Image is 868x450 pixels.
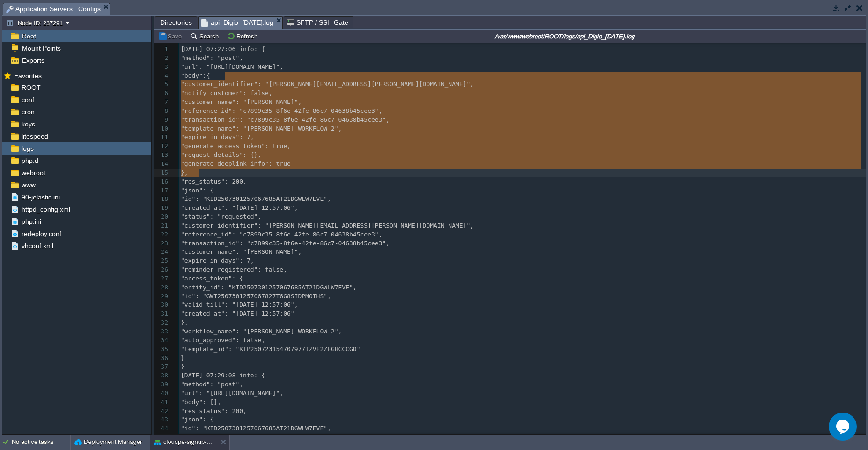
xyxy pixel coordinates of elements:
div: 21 [154,221,170,230]
button: Save [158,32,184,40]
span: "transaction_id": "c7899c35-8f6e-42fe-86c7-04638b45cee3", [181,116,390,123]
span: "transaction_id": "c7899c35-8f6e-42fe-86c7-04638b45cee3", [181,240,390,247]
span: } [181,354,184,361]
div: 7 [154,98,170,107]
div: 2 [154,54,170,63]
span: "notify_customer": false, [181,89,272,96]
span: "id": "GWT2507301257067827T6G8SIDPMOIHS", [181,293,331,300]
span: "id": "KID2507301257067685AT21DGWLW7EVE", [181,425,331,432]
div: 8 [154,107,170,116]
span: "url": "[URL][DOMAIN_NAME]", [181,63,283,70]
a: redeploy.conf [20,229,63,238]
div: 27 [154,274,170,283]
span: "generate_access_token": true, [181,142,291,149]
a: keys [20,120,37,128]
div: 16 [154,177,170,186]
span: "reference_id": "c7899c35-8f6e-42fe-86c7-04638b45cee3", [181,231,382,238]
div: 10 [154,125,170,133]
span: Directories [160,17,192,28]
div: 42 [154,407,170,416]
span: "json": { [181,416,213,423]
a: ROOT [20,83,42,92]
span: { [206,72,210,79]
span: "json": { [181,187,213,194]
span: "valid_till": "[DATE] 12:57:06", [181,301,298,308]
span: Application Servers : Configs [6,3,101,15]
span: "customer_name": "[PERSON_NAME]", [181,98,302,105]
div: 40 [154,389,170,398]
div: 18 [154,195,170,204]
iframe: chat widget [829,413,859,441]
div: No active tasks [12,435,70,450]
span: "expire_in_days": 7, [181,133,254,140]
span: SFTP / SSH Gate [287,17,348,28]
span: "created_at": "[DATE] 12:57:06" [181,310,294,317]
a: webroot [20,169,47,177]
span: "status": "requested", [181,213,261,220]
div: 9 [154,116,170,125]
span: "generate_deeplink_info": true [181,160,291,167]
div: 38 [154,371,170,380]
span: "res_status": 200, [181,407,247,414]
div: 41 [154,398,170,407]
a: php.d [20,156,40,165]
div: 13 [154,151,170,160]
div: 23 [154,239,170,248]
div: 29 [154,292,170,301]
span: } [181,169,184,176]
li: /var/www/webroot/ROOT/logs/api_Digio_2025-07-30.log [198,16,283,28]
span: php.ini [20,217,43,226]
a: logs [20,144,35,153]
div: 28 [154,283,170,292]
span: } [181,363,184,370]
span: "customer_identifier": "[PERSON_NAME][EMAIL_ADDRESS][PERSON_NAME][DOMAIN_NAME]", [181,222,474,229]
a: httpd_config.xml [20,205,72,214]
span: "customer_identifier": "[PERSON_NAME][EMAIL_ADDRESS][PERSON_NAME][DOMAIN_NAME]", [181,81,474,88]
div: 20 [154,213,170,221]
div: 35 [154,345,170,354]
div: 22 [154,230,170,239]
span: "customer_name": "[PERSON_NAME]", [181,248,302,255]
div: 43 [154,415,170,424]
span: "method": "post", [181,54,243,61]
div: 14 [154,160,170,169]
span: "expire_in_days": 7, [181,257,254,264]
div: 39 [154,380,170,389]
a: conf [20,96,36,104]
div: 33 [154,327,170,336]
a: www [20,181,37,189]
a: Root [20,32,37,40]
a: Exports [20,56,46,65]
div: 11 [154,133,170,142]
span: "auto_approved": false, [181,337,265,344]
a: litespeed [20,132,50,140]
span: "created_at": "[DATE] 12:57:06", [181,204,298,211]
div: 6 [154,89,170,98]
div: 44 [154,424,170,433]
span: "workflow_name": "[PERSON_NAME] WORKFLOW 2", [181,328,342,335]
span: api_Digio_[DATE].log [201,17,273,29]
div: 25 [154,257,170,266]
span: "url": "[URL][DOMAIN_NAME]", [181,390,283,397]
button: Deployment Manager [74,437,142,447]
span: "template_id": "KTP250723154707977TZVF2ZFGHCCCGD" [181,346,360,353]
div: 1 [154,45,170,54]
a: Favorites [12,72,43,80]
button: Refresh [227,32,260,40]
span: "access_token": { [181,275,243,282]
span: , [184,169,188,176]
button: cloudpe-signup-prod [154,437,213,447]
a: Mount Points [20,44,62,52]
span: "id": "KID2507301257067685AT21DGWLW7EVE", [181,195,331,202]
div: 34 [154,336,170,345]
div: 36 [154,354,170,363]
